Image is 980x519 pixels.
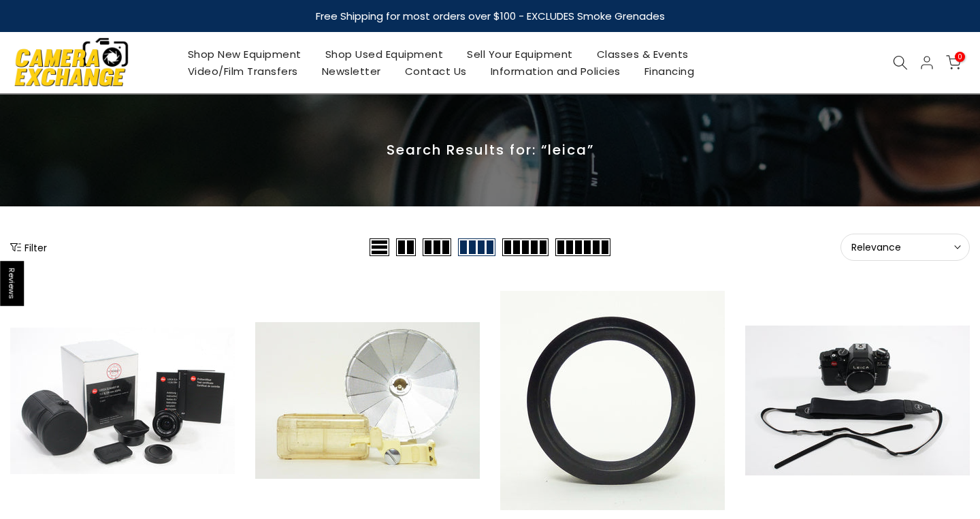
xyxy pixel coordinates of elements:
[585,46,700,63] a: Classes & Events
[946,55,961,70] a: 0
[310,63,393,80] a: Newsletter
[316,9,665,23] strong: Free Shipping for most orders over $100 - EXCLUDES Smoke Grenades
[851,241,959,253] span: Relevance
[10,141,970,159] p: Search Results for: “leica”
[393,63,478,80] a: Contact Us
[478,63,632,80] a: Information and Policies
[840,234,970,261] button: Relevance
[10,240,47,254] button: Show filters
[632,63,706,80] a: Financing
[176,46,313,63] a: Shop New Equipment
[313,46,455,63] a: Shop Used Equipment
[176,63,310,80] a: Video/Film Transfers
[455,46,585,63] a: Sell Your Equipment
[955,52,965,62] span: 0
